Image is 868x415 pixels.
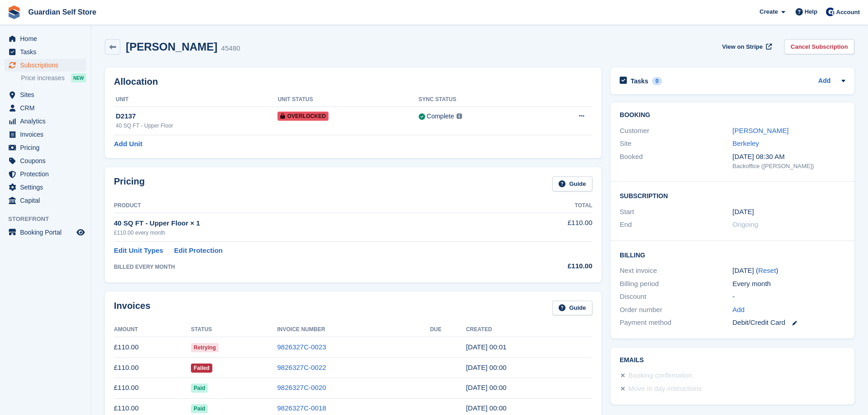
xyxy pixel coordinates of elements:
time: 2025-06-21 23:00:47 UTC [466,384,507,391]
td: £110.00 [114,378,191,398]
div: [DATE] 08:30 AM [733,152,845,162]
div: D2137 [116,111,277,122]
th: Created [466,323,592,337]
a: [PERSON_NAME] [733,127,789,134]
th: Invoice Number [277,323,430,337]
div: End [620,220,732,230]
a: menu [5,226,86,239]
th: Unit [114,92,277,107]
a: menu [5,154,86,167]
div: Site [620,138,732,149]
span: Invoices [20,128,75,141]
a: menu [5,59,86,72]
a: Edit Protection [174,246,223,256]
span: Sites [20,88,75,101]
h2: Booking [620,112,845,119]
a: 9826327C-0022 [277,364,326,371]
a: menu [5,88,86,101]
a: 9826327C-0018 [277,404,326,412]
span: Help [805,7,817,16]
h2: Billing [620,250,845,259]
span: Pricing [20,141,75,154]
a: Price increases NEW [21,73,86,83]
div: £110.00 [504,261,592,272]
time: 2025-05-21 23:00:29 UTC [466,404,507,412]
div: 40 SQ FT - Upper Floor × 1 [114,218,504,229]
span: Paid [191,404,208,413]
span: Subscriptions [20,59,75,72]
span: Settings [20,181,75,194]
a: Preview store [75,227,86,238]
a: menu [5,168,86,180]
div: - [733,292,845,302]
th: Unit Status [277,92,418,107]
div: 40 SQ FT - Upper Floor [116,122,277,130]
th: Sync Status [419,92,540,107]
a: Add [818,76,831,87]
a: menu [5,102,86,114]
div: Backoffice ([PERSON_NAME]) [733,162,845,171]
span: Account [836,8,860,17]
a: 9826327C-0020 [277,384,326,391]
img: stora-icon-8386f47178a22dfd0bd8f6a31ec36ba5ce8667c1dd55bd0f319d3a0aa187defe.svg [7,5,21,19]
span: Coupons [20,154,75,167]
span: Ongoing [733,220,759,228]
a: menu [5,128,86,141]
span: Failed [191,364,212,373]
a: Edit Unit Types [114,246,163,256]
th: Status [191,323,277,337]
div: Move in day instructions [628,384,702,395]
span: CRM [20,102,75,114]
a: Guide [552,301,592,316]
a: Add [733,305,745,315]
th: Product [114,199,504,213]
span: Protection [20,168,75,180]
div: Every month [733,279,845,289]
span: Storefront [8,215,91,224]
td: £110.00 [504,213,592,241]
div: Payment method [620,318,732,328]
span: Retrying [191,343,219,352]
img: icon-info-grey-7440780725fd019a000dd9b08b2336e03edf1995a4989e88bcd33f0948082b44.svg [457,113,462,119]
img: Tom Scott [826,7,835,16]
span: View on Stripe [722,42,763,51]
div: 0 [652,77,663,85]
a: menu [5,194,86,207]
div: Discount [620,292,732,302]
div: BILLED EVERY MONTH [114,263,504,271]
span: Tasks [20,46,75,58]
a: Guide [552,176,592,191]
time: 2025-07-21 23:00:52 UTC [466,364,507,371]
div: Next invoice [620,266,732,276]
span: Booking Portal [20,226,75,239]
a: menu [5,32,86,45]
div: Booking confirmation [628,370,692,381]
h2: [PERSON_NAME] [126,41,217,53]
span: Overlocked [277,112,329,121]
span: Home [20,32,75,45]
td: £110.00 [114,358,191,378]
div: [DATE] ( ) [733,266,845,276]
div: Complete [427,112,454,121]
div: Booked [620,152,732,171]
time: 2025-08-21 23:01:15 UTC [466,343,507,351]
th: Total [504,199,592,213]
a: Cancel Subscription [784,39,854,54]
span: Analytics [20,115,75,128]
th: Due [430,323,466,337]
h2: Tasks [631,77,648,85]
div: Billing period [620,279,732,289]
div: £110.00 every month [114,229,504,237]
div: Customer [620,126,732,136]
td: £110.00 [114,337,191,358]
div: Start [620,207,732,217]
h2: Invoices [114,301,150,316]
span: Create [760,7,778,16]
div: NEW [71,73,86,82]
span: Paid [191,384,208,393]
a: menu [5,46,86,58]
h2: Pricing [114,176,145,191]
span: Capital [20,194,75,207]
h2: Allocation [114,77,592,87]
div: Order number [620,305,732,315]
